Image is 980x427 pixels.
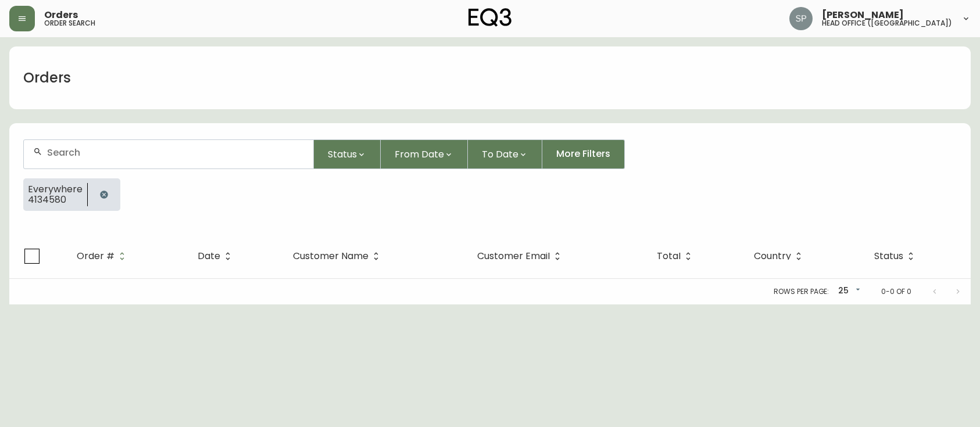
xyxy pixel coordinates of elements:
[314,139,381,169] button: Status
[754,251,806,261] span: Country
[881,286,911,297] p: 0-0 of 0
[293,251,384,261] span: Customer Name
[77,253,115,260] span: Order #
[28,195,83,205] span: 4134580
[328,147,357,162] span: Status
[754,253,791,260] span: Country
[381,139,468,169] button: From Date
[44,20,95,27] h5: order search
[657,253,681,260] span: Total
[657,251,696,261] span: Total
[77,251,130,261] span: Order #
[468,8,512,27] img: logo
[789,7,813,30] img: 0cb179e7bf3690758a1aaa5f0aafa0b4
[293,253,369,260] span: Customer Name
[874,253,903,260] span: Status
[198,253,220,260] span: Date
[874,251,918,261] span: Status
[482,147,518,162] span: To Date
[198,251,235,261] span: Date
[28,184,83,195] span: Everywhere
[468,139,542,169] button: To Date
[477,253,550,260] span: Customer Email
[822,20,952,27] h5: head office ([GEOGRAPHIC_DATA])
[556,148,610,160] span: More Filters
[395,147,444,162] span: From Date
[477,251,565,261] span: Customer Email
[834,282,863,301] div: 25
[542,139,625,169] button: More Filters
[822,10,904,20] span: [PERSON_NAME]
[23,68,71,88] h1: Orders
[44,10,78,20] span: Orders
[47,147,304,158] input: Search
[774,286,829,297] p: Rows per page:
